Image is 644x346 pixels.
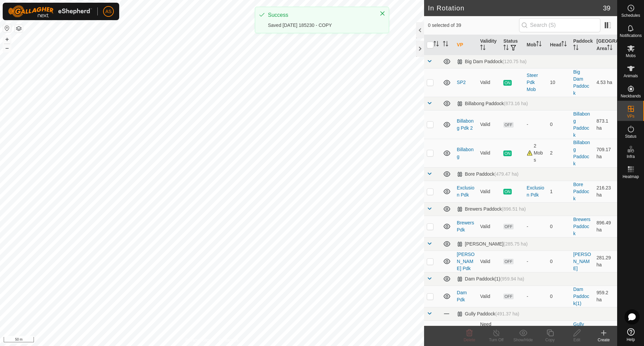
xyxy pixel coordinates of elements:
a: Help [617,326,644,344]
a: Gully Paddock [573,321,589,341]
div: Saved [DATE] 185230 - COPY [268,22,373,29]
span: (491.37 ha) [495,311,519,316]
td: 10 [547,68,570,97]
div: Copy [537,337,563,343]
div: - [527,258,545,265]
img: Gallagher Logo [8,5,92,17]
td: 281.29 ha [594,251,617,272]
td: 4.53 ha [594,68,617,97]
div: Show/Hide [510,337,537,343]
span: VPs [627,114,634,118]
td: 0 [547,320,570,342]
a: Bore Paddock [573,182,589,201]
td: 873.1 ha [594,110,617,139]
td: 0 [547,216,570,237]
p-sorticon: Activate to sort [480,46,486,51]
span: (285.75 ha) [504,241,528,247]
th: Validity [477,35,501,55]
span: Help [627,338,635,342]
a: Privacy Policy [185,337,211,343]
div: Brewers Paddock [457,206,526,212]
span: Delete [464,338,475,342]
span: (873.16 ha) [504,101,528,106]
td: Valid [477,139,501,167]
div: Steer Pdk Mob [527,72,545,93]
td: 0 [547,286,570,307]
a: Brewers Pdk [457,220,474,232]
td: Valid [477,216,501,237]
span: 39 [603,3,610,13]
td: Valid [477,68,501,97]
span: OFF [503,224,513,229]
h2: In Rotation [428,4,603,12]
span: Neckbands [620,94,641,98]
div: - [527,293,545,300]
a: Contact Us [219,337,238,343]
button: + [3,35,11,43]
a: Dam Pdk [457,290,467,302]
span: OFF [503,259,513,264]
a: Brewers Paddock [573,217,590,236]
button: Reset Map [3,24,11,32]
a: [PERSON_NAME] Pdk [457,252,475,271]
span: (896.51 ha) [502,206,526,212]
div: Gully Paddock [457,311,519,317]
div: Big Dam Paddock [457,59,527,64]
td: 0.06 ha [594,320,617,342]
th: VP [454,35,477,55]
div: 2 Mobs [527,142,545,164]
span: ON [503,80,511,86]
div: - [527,121,545,128]
td: Valid [477,251,501,272]
span: ON [503,150,511,156]
a: Billabong [457,147,474,159]
td: Valid [477,181,501,202]
td: 896.49 ha [594,216,617,237]
a: [PERSON_NAME] [573,252,591,271]
button: Map Layers [15,25,23,33]
span: Infra [627,155,635,159]
span: Mobs [626,54,636,58]
span: 0 selected of 39 [428,22,519,29]
td: 959.2 ha [594,286,617,307]
p-sorticon: Activate to sort [536,42,542,47]
td: Need watering point [477,320,501,342]
div: Exclusion Pdk [527,184,545,199]
th: Paddock [570,35,594,55]
button: Close [378,9,387,18]
th: Head [547,35,570,55]
div: Billabong Paddock [457,101,528,106]
span: ON [503,189,511,194]
td: 709.17 ha [594,139,617,167]
button: – [3,44,11,52]
a: Big Dam Paddock [573,69,589,96]
p-sorticon: Activate to sort [433,42,439,47]
span: AS [105,8,112,15]
a: Billabong Paddock [573,111,590,138]
td: 1 [547,181,570,202]
span: (479.47 ha) [495,171,519,177]
a: Billabong Pdk 2 [457,118,474,131]
div: Create [590,337,617,343]
div: [PERSON_NAME] [457,241,528,247]
div: - [527,223,545,230]
a: Billabong Paddock [573,140,590,166]
div: Success [268,11,373,19]
span: (959.94 ha) [500,276,524,282]
p-sorticon: Activate to sort [443,42,448,47]
p-sorticon: Activate to sort [503,46,509,51]
span: Animals [624,74,638,78]
a: SP2 [457,80,466,85]
td: 2 [547,139,570,167]
th: Status [501,35,524,55]
p-sorticon: Activate to sort [573,46,579,51]
span: OFF [503,294,513,299]
td: Valid [477,286,501,307]
th: Mob [524,35,547,55]
span: Heatmap [623,175,639,179]
div: Edit [563,337,590,343]
span: (120.75 ha) [503,59,527,64]
a: Exclusion Pdk [457,185,474,198]
th: [GEOGRAPHIC_DATA] Area [594,35,617,55]
div: Dam Paddock(1) [457,276,524,282]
